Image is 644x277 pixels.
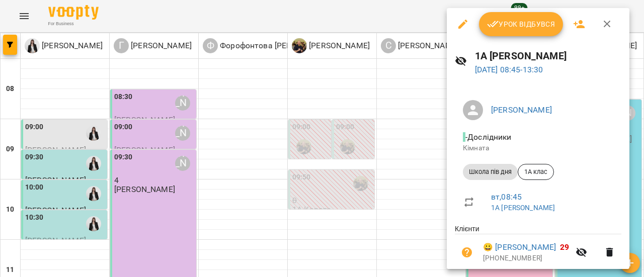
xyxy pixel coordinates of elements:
span: - Дослідники [463,132,514,142]
button: Урок відбувся [479,12,563,36]
a: [PERSON_NAME] [491,105,552,115]
a: вт , 08:45 [491,192,522,202]
div: 1А клас [518,164,554,180]
span: Школа пів дня [463,167,518,176]
h6: 1А [PERSON_NAME] [475,48,622,64]
span: 29 [560,242,569,252]
button: Візит ще не сплачено. Додати оплату? [455,240,479,264]
span: 1А клас [518,167,553,176]
p: Кімната [463,143,613,153]
span: Урок відбувся [487,18,555,30]
a: [DATE] 08:45-13:30 [475,65,543,74]
p: [PHONE_NUMBER] [483,253,570,263]
a: 😀 [PERSON_NAME] [483,241,556,253]
a: 1А [PERSON_NAME] [491,204,555,212]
